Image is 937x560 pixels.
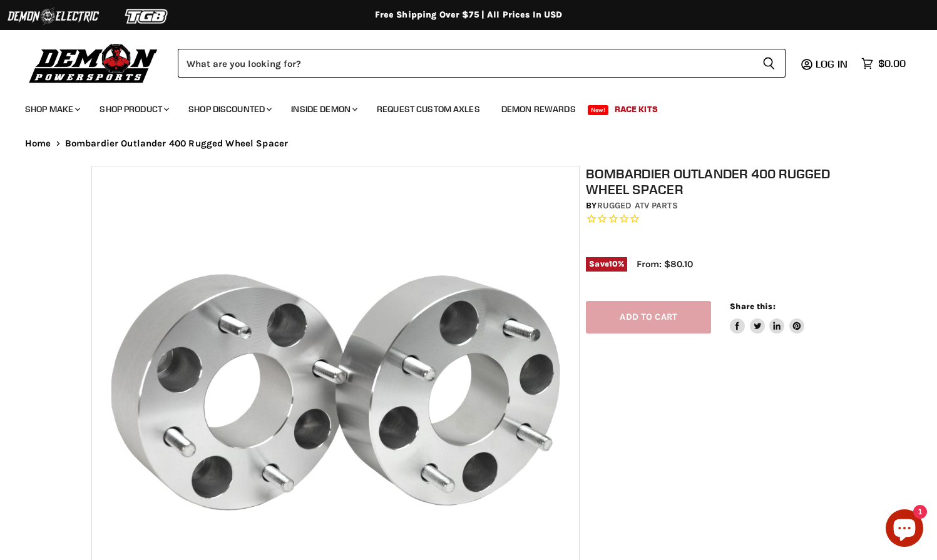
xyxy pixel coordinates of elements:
[367,96,489,122] a: Request Custom Axles
[16,91,903,122] ul: Main menu
[810,58,855,69] a: Log in
[586,166,852,197] h1: Bombardier Outlander 400 Rugged Wheel Spacer
[25,138,51,149] a: Home
[882,509,927,550] inbox-online-store-chat: Shopify online store chat
[282,96,365,122] a: Inside Demon
[90,96,177,122] a: Shop Product
[878,58,906,69] span: $0.00
[586,213,852,226] span: Rated 0.0 out of 5 stars 0 reviews
[752,49,786,78] button: Search
[855,54,912,73] a: $0.00
[16,96,88,122] a: Shop Make
[179,96,279,122] a: Shop Discounted
[609,259,618,268] span: 10
[586,199,852,213] div: by
[586,257,627,271] span: Save %
[730,301,804,334] aside: Share this:
[25,41,162,85] img: Demon Powersports
[637,258,693,270] span: From: $80.10
[730,302,775,311] span: Share this:
[178,49,786,78] form: Product
[65,138,289,149] span: Bombardier Outlander 400 Rugged Wheel Spacer
[492,96,585,122] a: Demon Rewards
[816,58,847,70] span: Log in
[178,49,752,78] input: Search
[100,4,194,28] img: TGB Logo 2
[6,4,100,28] img: Demon Electric Logo 2
[588,105,609,115] span: New!
[597,200,678,211] a: Rugged ATV Parts
[605,96,667,122] a: Race Kits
